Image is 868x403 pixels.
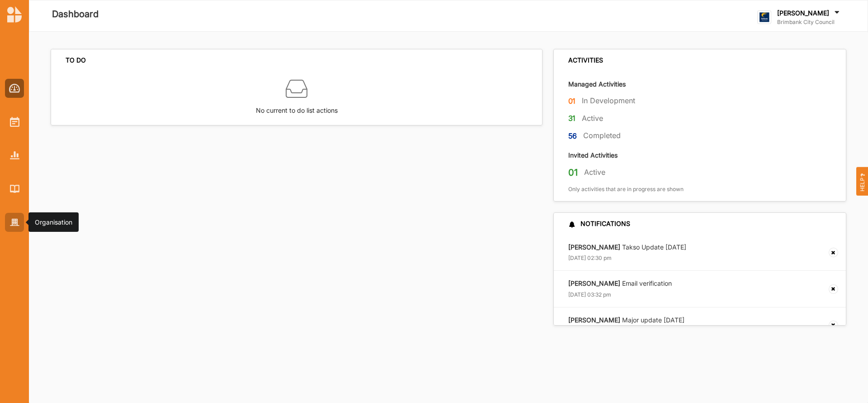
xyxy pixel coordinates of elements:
div: NOTIFICATIONS [568,220,630,228]
strong: [PERSON_NAME] [568,243,620,251]
label: Managed Activities [568,80,626,88]
label: Invited Activities [568,151,618,159]
a: Reports [5,146,24,165]
label: Dashboard [52,7,99,22]
label: Completed [583,131,621,140]
label: Email verification [568,279,672,288]
img: Reports [10,151,19,159]
a: Organisation [5,213,24,232]
label: Takso Update [DATE] [568,243,686,251]
label: Only activities that are in progress are shown [568,186,684,193]
div: TO DO [66,56,86,64]
label: 01 [568,96,576,107]
a: Dashboard [5,79,24,98]
img: Activities [10,117,19,127]
label: [PERSON_NAME] [777,9,829,17]
label: Major update [DATE] [568,316,684,324]
img: logo [757,10,771,24]
strong: [PERSON_NAME] [568,316,620,324]
label: [DATE] 03:32 pm [568,291,611,298]
img: Organisation [10,219,19,226]
div: ACTIVITIES [568,56,603,64]
label: [DATE] 02:30 pm [568,254,612,262]
a: Activities [5,112,24,131]
label: 31 [568,113,576,124]
strong: [PERSON_NAME] [568,279,620,287]
label: 01 [568,167,578,178]
img: Library [10,185,19,192]
label: Brimbank City Council [777,19,841,26]
label: Active [584,168,605,177]
img: logo [7,6,22,23]
img: Dashboard [9,84,20,93]
label: Active [582,114,603,123]
label: 56 [568,130,577,142]
label: No current to do list actions [256,100,338,115]
div: Organisation [35,218,72,227]
a: Library [5,179,24,198]
label: In Development [582,96,635,106]
img: box [286,78,307,100]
